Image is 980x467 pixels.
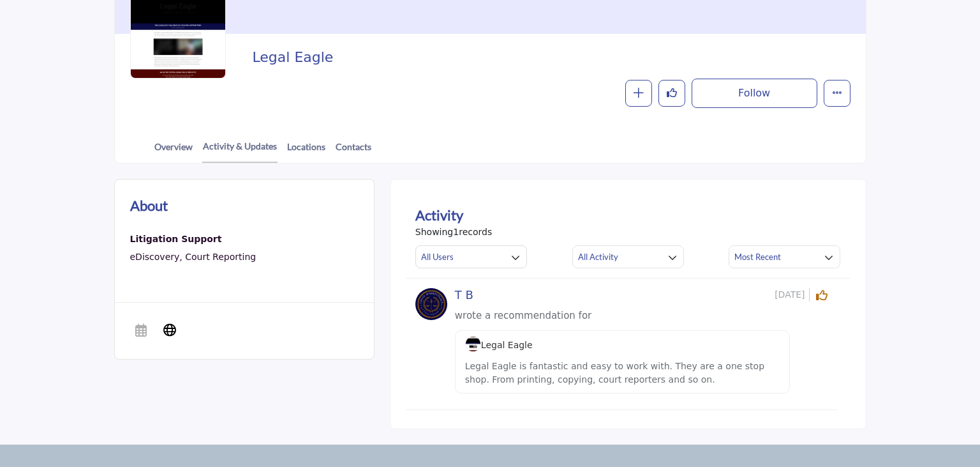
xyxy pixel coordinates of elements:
h2: Activity [415,204,463,226]
h5: T B [455,288,473,302]
h3: Most Recent [734,251,781,263]
h3: All Activity [578,251,618,263]
button: More details [824,80,850,107]
a: Overview [154,140,193,162]
a: Litigation Support [130,231,256,248]
a: imageLegal Eagle [465,340,533,350]
div: Services to assist during litigation process [130,231,256,248]
a: Court Reporting [185,252,256,262]
a: Locations [286,140,326,162]
img: avtar-image [415,288,447,320]
button: Like [658,80,685,107]
span: Showing records [415,226,492,239]
button: Most Recent [729,245,840,268]
button: All Activity [572,245,684,268]
p: Legal Eagle is fantastic and easy to work with. They are a one stop shop. From printing, copying,... [465,360,780,387]
img: image [465,336,481,352]
a: eDiscovery, [130,252,182,262]
span: wrote a recommendation for [455,310,591,321]
button: All Users [415,245,527,268]
h2: About [130,195,168,216]
button: Follow [692,79,817,108]
a: Activity & Updates [202,139,278,163]
h3: All Users [421,251,454,263]
i: Click to Like this activity [816,289,828,301]
span: Legal Eagle [465,340,533,350]
a: Contacts [335,140,372,162]
span: [DATE] [775,288,809,302]
h2: Legal Eagle [252,49,843,66]
span: 1 [453,227,459,237]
